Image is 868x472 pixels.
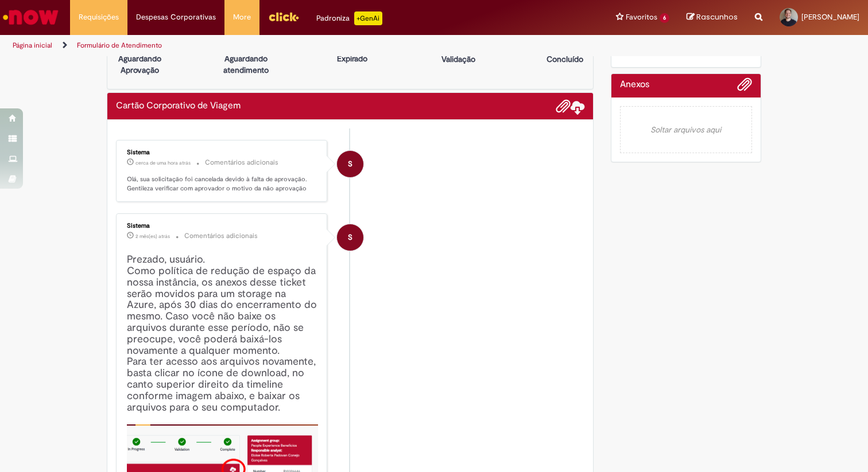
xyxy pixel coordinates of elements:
[696,11,738,22] span: Rascunhos
[268,8,299,25] img: click_logo_yellow_360x200.png
[205,158,278,167] small: Comentários adicionais
[737,77,752,97] button: Adicionar anexos
[660,13,669,23] span: 6
[135,159,191,166] span: cerca de uma hora atrás
[620,80,649,90] h2: Anexos
[127,149,318,156] div: Sistema
[135,233,170,240] time: 11/07/2025 02:01:49
[116,101,241,111] h2: Cartão Corporativo de Viagem Histórico de tíquete
[1,6,60,29] img: ServiceNow
[135,233,170,240] span: 2 mês(es) atrás
[127,175,318,193] p: Olá, sua solicitação foi cancelada devido à falta de aprovação. Gentileza verificar com aprovador...
[79,11,119,23] span: Requisições
[184,231,258,241] small: Comentários adicionais
[620,106,753,153] em: Soltar arquivos aqui
[13,41,52,50] a: Página inicial
[77,41,162,50] a: Formulário de Atendimento
[337,151,363,177] div: System
[687,12,738,23] a: Rascunhos
[337,53,367,64] p: Expirado
[348,150,352,178] span: S
[112,53,168,76] p: Aguardando Aprovação
[556,99,571,114] button: Adicionar anexos
[547,53,583,65] p: Concluído
[136,11,216,23] span: Despesas Corporativas
[441,53,475,65] p: Validação
[127,223,318,229] div: Sistema
[316,11,382,25] div: Padroniza
[218,53,274,76] p: Aguardando atendimento
[9,35,570,56] ul: Trilhas de página
[801,12,859,22] span: [PERSON_NAME]
[626,11,657,23] span: Favoritos
[135,159,191,166] time: 28/08/2025 08:17:04
[337,224,363,251] div: System
[348,224,352,251] span: S
[233,11,251,23] span: More
[354,11,382,25] p: +GenAi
